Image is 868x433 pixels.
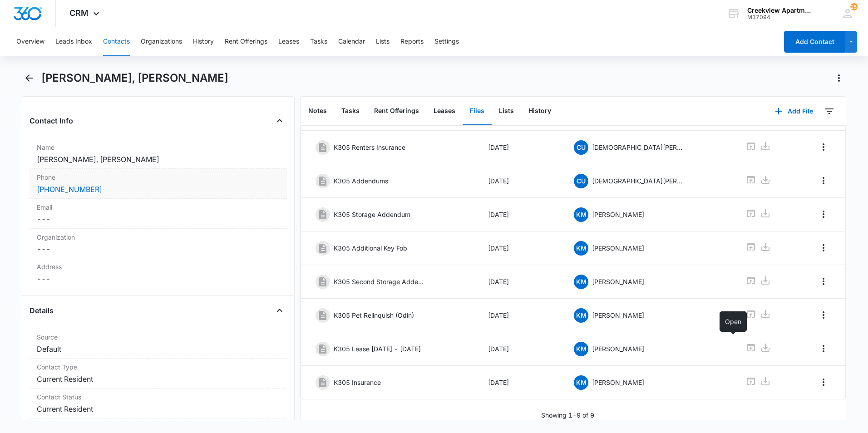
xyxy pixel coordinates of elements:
[69,8,89,18] span: CRM
[574,308,588,323] span: KM
[37,362,280,372] label: Contact Type
[816,207,831,221] button: Overflow Menu
[747,7,814,14] div: account name
[16,27,44,56] button: Overview
[30,329,287,359] div: SourceDefault
[301,97,334,125] button: Notes
[592,176,683,186] p: [DEMOGRAPHIC_DATA][PERSON_NAME]
[367,97,426,125] button: Rent Offerings
[784,31,845,53] button: Add Contact
[334,97,367,125] button: Tasks
[521,97,558,125] button: History
[37,143,280,152] label: Name
[816,173,831,188] button: Overflow Menu
[30,115,73,126] h4: Contact Info
[434,27,459,56] button: Settings
[141,27,182,56] button: Organizations
[278,27,299,56] button: Leases
[37,344,280,354] dd: Default
[334,310,414,320] p: K305 Pet Relinquish (Odin)
[30,139,287,169] div: Name[PERSON_NAME], [PERSON_NAME]
[30,389,287,418] div: Contact StatusCurrent Resident
[816,341,831,356] button: Overflow Menu
[37,332,280,342] label: Source
[225,27,267,56] button: Rent Offerings
[37,184,102,195] a: [PHONE_NUMBER]
[477,299,563,332] td: [DATE]
[193,27,214,56] button: History
[541,410,594,420] p: Showing 1-9 of 9
[477,131,563,164] td: [DATE]
[850,3,858,10] span: 157
[426,97,463,125] button: Leases
[832,71,846,85] button: Actions
[41,71,228,85] h1: [PERSON_NAME], [PERSON_NAME]
[592,143,683,152] p: [DEMOGRAPHIC_DATA][PERSON_NAME]
[463,97,492,125] button: Files
[338,27,365,56] button: Calendar
[37,262,280,271] label: Address
[816,375,831,389] button: Overflow Menu
[334,344,421,354] p: K305 Lease [DATE] - [DATE]
[37,232,280,242] label: Organization
[592,210,644,219] p: [PERSON_NAME]
[816,274,831,289] button: Overflow Menu
[334,176,388,186] p: K305 Addendums
[477,265,563,299] td: [DATE]
[592,243,644,253] p: [PERSON_NAME]
[30,359,287,389] div: Contact TypeCurrent Resident
[492,97,521,125] button: Lists
[334,277,424,286] p: K305 Second Storage Addendum
[574,342,588,356] span: KM
[30,229,287,258] div: Organization---
[592,277,644,286] p: [PERSON_NAME]
[30,199,287,229] div: Email---
[816,140,831,154] button: Overflow Menu
[310,27,327,56] button: Tasks
[574,375,588,390] span: KM
[37,154,280,165] dd: [PERSON_NAME], [PERSON_NAME]
[477,198,563,231] td: [DATE]
[816,241,831,255] button: Overflow Menu
[37,214,280,225] dd: ---
[574,207,588,222] span: KM
[747,14,814,20] div: account id
[477,164,563,198] td: [DATE]
[334,143,405,152] p: K305 Renters Insurance
[592,378,644,387] p: [PERSON_NAME]
[37,273,280,284] dd: ---
[376,27,390,56] button: Lists
[272,113,287,128] button: Close
[37,244,280,255] dd: ---
[103,27,130,56] button: Contacts
[37,374,280,384] dd: Current Resident
[30,169,287,199] div: Phone[PHONE_NUMBER]
[37,172,280,182] label: Phone
[37,392,280,402] label: Contact Status
[30,305,54,316] h4: Details
[816,308,831,322] button: Overflow Menu
[574,174,588,188] span: CU
[37,403,280,414] dd: Current Resident
[37,202,280,212] label: Email
[334,243,407,253] p: K305 Additional Key Fob
[574,275,588,289] span: KM
[30,258,287,288] div: Address---
[400,27,424,56] button: Reports
[55,27,92,56] button: Leads Inbox
[477,366,563,399] td: [DATE]
[574,140,588,155] span: CU
[574,241,588,256] span: KM
[720,311,747,332] div: Open
[766,100,822,122] button: Add File
[272,303,287,318] button: Close
[592,310,644,320] p: [PERSON_NAME]
[477,231,563,265] td: [DATE]
[22,71,36,85] button: Back
[592,344,644,354] p: [PERSON_NAME]
[850,3,858,10] div: notifications count
[477,332,563,366] td: [DATE]
[334,210,410,219] p: K305 Storage Addendum
[822,104,837,118] button: Filters
[334,378,381,387] p: K305 Insurance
